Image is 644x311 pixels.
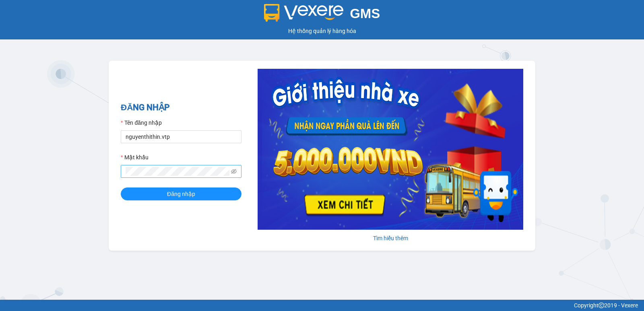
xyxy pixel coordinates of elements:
[599,303,604,308] span: copyright
[2,27,642,35] div: Hệ thống quản lý hàng hóa
[350,6,380,21] span: GMS
[6,301,638,310] div: Copyright 2019 - Vexere
[121,101,242,114] h2: ĐĂNG NHẬP
[264,4,344,22] img: logo 2
[231,169,237,174] span: eye-invisible
[121,118,162,127] label: Tên đăng nhập
[121,187,242,200] button: Đăng nhập
[121,153,149,162] label: Mật khẩu
[121,130,242,143] input: Tên đăng nhập
[258,69,523,230] img: banner-0
[264,12,380,19] a: GMS
[258,234,523,243] div: Tìm hiểu thêm
[167,189,195,198] span: Đăng nhập
[126,167,229,176] input: Mật khẩu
